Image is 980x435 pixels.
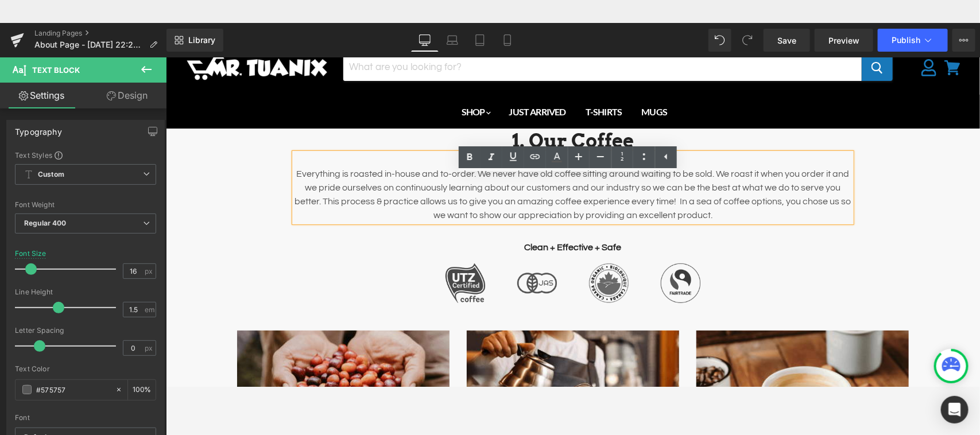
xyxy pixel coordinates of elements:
[128,380,156,400] div: %
[129,133,685,188] p: Everything is roasted in-house and to-order. We never have old coffee sitting around waiting to b...
[177,20,727,47] form: Product
[777,34,796,46] span: Save
[15,414,156,422] div: Font
[892,36,920,45] span: Publish
[129,206,685,220] p: Clean + Effective + Safe
[952,29,975,52] button: More
[11,60,786,94] ul: Main menu
[15,327,156,335] div: Letter Spacing
[15,365,156,373] div: Text Color
[166,29,223,52] a: New Library
[15,250,47,258] div: Font Size
[941,396,969,424] div: Open Intercom Messenger
[15,150,156,160] div: Text Styles
[287,65,332,90] a: SHOP
[38,170,64,180] b: Custom
[334,65,408,90] a: JUST ARRIVED
[34,40,145,49] span: About Page - [DATE] 22:25:50
[177,20,696,46] input: Search
[129,94,685,119] li: Our Coffee
[736,29,759,52] button: Redo
[15,121,62,137] div: Typography
[815,29,873,52] a: Preview
[828,34,859,46] span: Preview
[32,65,80,75] span: Text Block
[467,65,510,90] a: MUGS
[145,344,154,352] span: px
[708,29,731,52] button: Undo
[494,29,521,52] a: Mobile
[15,288,156,296] div: Line Height
[439,29,466,52] a: Laptop
[411,29,439,52] a: Desktop
[5,60,809,94] nav: Main
[466,29,494,52] a: Tablet
[86,83,169,108] a: Design
[145,267,154,275] span: px
[696,20,727,46] button: Search
[145,306,154,313] span: em
[34,29,166,38] a: Landing Pages
[188,35,215,45] span: Library
[15,201,156,209] div: Font Weight
[36,383,110,396] input: Color
[878,29,948,52] button: Publish
[24,219,67,227] b: Regular 400
[411,65,465,90] a: T-SHIRTS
